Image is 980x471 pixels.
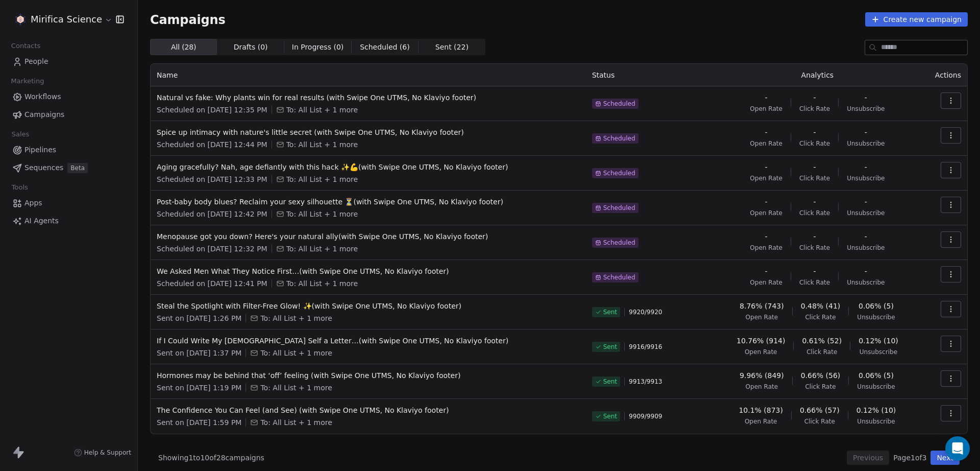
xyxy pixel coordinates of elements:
span: Help & Support [84,449,131,457]
span: If I Could Write My [DEMOGRAPHIC_DATA] Self a Letter…(with Swipe One UTMS, No Klaviyo footer) [157,336,580,346]
span: Marketing [7,74,48,89]
span: Scheduled on [DATE] 12:41 PM [157,278,267,289]
span: 10.76% (914) [737,336,785,346]
a: SequencesBeta [8,159,129,176]
span: Showing 1 to 10 of 28 campaigns [158,453,264,463]
span: - [765,92,768,103]
span: 0.12% (10) [859,336,898,346]
span: Post-baby body blues? Reclaim your sexy silhouette ⏳(with Swipe One UTMS, No Klaviyo footer) [157,197,580,207]
span: - [865,92,867,103]
span: Scheduled [603,100,635,108]
span: 9909 / 9909 [629,412,662,420]
span: Sent on [DATE] 1:19 PM [157,383,241,393]
a: Apps [8,195,129,211]
span: Campaigns [150,12,226,27]
a: People [8,53,129,70]
span: - [765,231,768,242]
span: Sent [603,378,617,386]
span: Sent on [DATE] 1:26 PM [157,313,241,323]
span: Apps [24,198,42,208]
button: Create new campaign [865,12,968,27]
span: Sent ( 22 ) [435,42,469,53]
span: Scheduled [603,204,635,212]
a: Pipelines [8,142,129,158]
span: Open Rate [750,209,782,217]
span: Click Rate [804,417,835,426]
span: Sent [603,308,617,316]
span: To: All List + 1 more [286,209,358,219]
span: Click Rate [805,383,836,391]
span: 0.12% (10) [856,405,896,415]
span: Sent [603,412,617,420]
span: To: All List + 1 more [286,105,358,115]
span: Scheduled [603,169,635,177]
span: To: All List + 1 more [260,348,332,358]
span: Scheduled on [DATE] 12:35 PM [157,105,267,115]
span: To: All List + 1 more [286,244,358,254]
span: Open Rate [746,313,778,321]
span: 9.96% (849) [740,370,784,381]
span: People [24,56,48,67]
th: Analytics [714,64,922,86]
span: Open Rate [745,348,777,356]
a: AI Agents [8,213,129,229]
span: Open Rate [750,278,782,287]
span: Aging gracefully? Nah, age defiantly with this hack ✨💪(with Swipe One UTMS, No Klaviyo footer) [157,162,580,172]
span: To: All List + 1 more [286,278,358,289]
span: 10.1% (873) [739,405,783,415]
span: Campaigns [24,109,64,120]
span: Sent on [DATE] 1:59 PM [157,417,241,428]
span: - [865,197,867,207]
span: Sent on [DATE] 1:37 PM [157,348,241,358]
span: Scheduled on [DATE] 12:44 PM [157,139,267,150]
span: 0.66% (56) [801,370,841,381]
span: - [865,127,867,137]
span: Sales [7,127,34,142]
span: To: All List + 1 more [286,174,358,184]
span: - [814,127,816,137]
span: - [814,231,816,242]
span: To: All List + 1 more [260,383,332,393]
span: - [814,162,816,172]
a: Workflows [8,88,129,105]
span: Unsubscribe [847,278,885,287]
span: Click Rate [799,244,830,252]
button: Mirifica Science [12,11,109,28]
span: Open Rate [745,417,777,426]
span: Tools [7,180,32,195]
th: Name [151,64,586,86]
span: Page 1 of 3 [893,453,926,463]
span: Open Rate [750,244,782,252]
span: Pipelines [24,145,56,155]
span: Scheduled on [DATE] 12:32 PM [157,244,267,254]
span: Steal the Spotlight with Filter-Free Glow! ✨(with Swipe One UTMS, No Klaviyo footer) [157,301,580,311]
span: 0.61% (52) [802,336,842,346]
span: Mirifica Science [31,13,102,26]
span: Click Rate [806,348,837,356]
span: - [814,92,816,103]
span: The Confidence You Can Feel (and See) (with Swipe One UTMS, No Klaviyo footer) [157,405,580,415]
span: Open Rate [746,383,778,391]
span: Click Rate [799,278,830,287]
span: 8.76% (743) [740,301,784,311]
span: Click Rate [805,313,836,321]
span: Click Rate [799,139,830,148]
span: Unsubscribe [857,417,895,426]
span: 9913 / 9913 [629,378,662,386]
span: Click Rate [799,174,830,182]
span: To: All List + 1 more [260,417,332,428]
span: To: All List + 1 more [286,139,358,150]
span: Scheduled [603,273,635,281]
span: Click Rate [799,209,830,217]
span: Beta [67,163,88,173]
span: Scheduled [603,134,635,143]
span: Unsubscribe [857,383,895,391]
button: Next [930,451,960,465]
button: Previous [847,451,889,465]
div: Open Intercom Messenger [945,436,970,461]
span: - [865,162,867,172]
span: Open Rate [750,174,782,182]
span: - [865,266,867,276]
span: Scheduled on [DATE] 12:42 PM [157,209,267,219]
span: Unsubscribe [847,139,885,148]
